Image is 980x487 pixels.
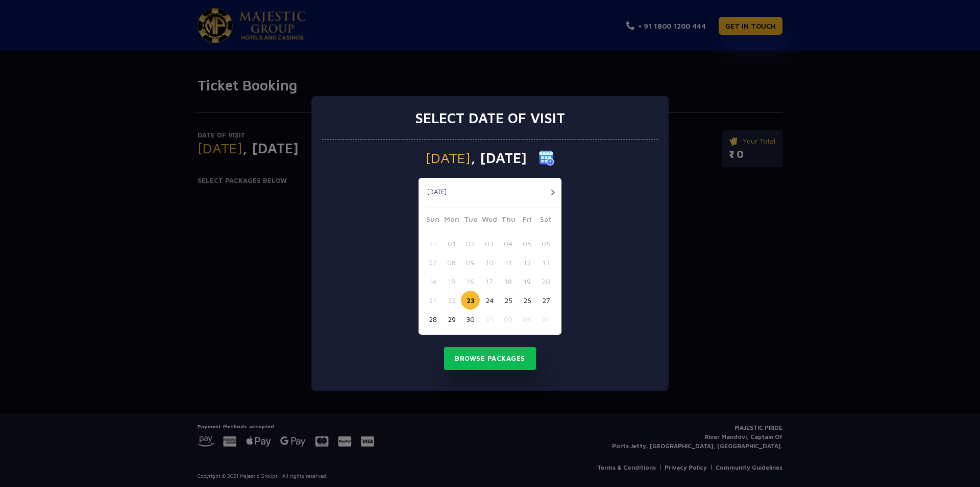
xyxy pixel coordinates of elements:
span: Tue [461,214,480,228]
span: Sat [536,214,555,228]
span: [DATE] [426,151,471,165]
button: 22 [442,291,461,310]
span: Sun [423,214,442,228]
button: 09 [461,253,480,272]
button: Browse Packages [444,347,536,370]
button: 01 [480,310,499,329]
button: 02 [499,310,518,329]
button: 01 [442,234,461,253]
button: 21 [423,291,442,310]
button: 11 [499,253,518,272]
button: 25 [499,291,518,310]
button: 27 [536,291,555,310]
button: 16 [461,272,480,291]
button: 10 [480,253,499,272]
span: Fri [518,214,536,228]
img: calender icon [539,150,554,166]
button: 02 [461,234,480,253]
button: 29 [442,310,461,329]
button: 30 [461,310,480,329]
button: 19 [518,272,536,291]
button: 28 [423,310,442,329]
span: Mon [442,214,461,228]
span: Wed [480,214,499,228]
button: 03 [480,234,499,253]
button: 26 [518,291,536,310]
button: [DATE] [421,184,452,200]
button: 15 [442,272,461,291]
button: 31 [423,234,442,253]
button: 04 [499,234,518,253]
button: 14 [423,272,442,291]
button: 12 [518,253,536,272]
button: 23 [461,291,480,310]
span: Thu [499,214,518,228]
button: 17 [480,272,499,291]
button: 24 [480,291,499,310]
button: 20 [536,272,555,291]
button: 06 [536,234,555,253]
button: 13 [536,253,555,272]
button: 08 [442,253,461,272]
span: , [DATE] [471,151,527,165]
button: 18 [499,272,518,291]
button: 07 [423,253,442,272]
h3: Select date of visit [415,109,565,127]
button: 05 [518,234,536,253]
button: 04 [536,310,555,329]
button: 03 [518,310,536,329]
